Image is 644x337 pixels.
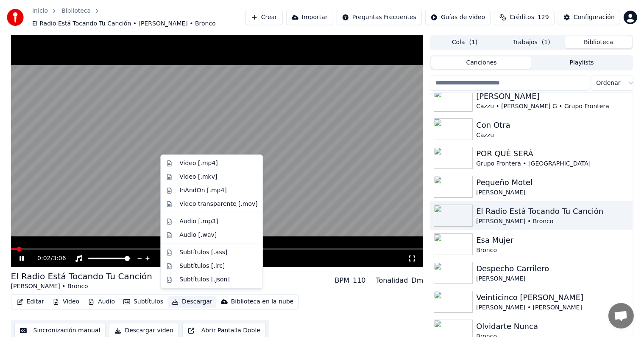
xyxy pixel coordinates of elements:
[476,102,629,111] div: Cazzu • [PERSON_NAME] G • Grupo Frontera
[431,36,498,48] button: Cola
[32,20,216,28] span: El Radio Está Tocando Tu Canción • [PERSON_NAME] • Bronco
[179,200,257,208] div: Video transparente [.mov]
[84,296,118,308] button: Audio
[538,13,549,22] span: 129
[431,56,532,69] button: Canciones
[476,119,629,131] div: Con Otra
[476,217,629,226] div: [PERSON_NAME] • Bronco
[608,303,634,329] div: Chat abierto
[476,303,629,312] div: [PERSON_NAME] • [PERSON_NAME]
[469,38,478,47] span: ( 1 )
[565,36,632,48] button: Biblioteca
[494,10,555,25] button: Créditos129
[476,160,629,168] div: Grupo Frontera • [GEOGRAPHIC_DATA]
[61,7,91,15] a: Biblioteca
[120,296,167,308] button: Subtítulos
[558,10,620,25] button: Configuración
[179,248,227,257] div: Subtítulos [.ass]
[476,292,629,303] div: Veinticinco [PERSON_NAME]
[425,10,491,25] button: Guías de video
[37,254,58,263] div: /
[168,296,216,308] button: Descargar
[179,275,230,284] div: Subtítulos [.json]
[231,298,294,306] div: Biblioteca en la nube
[476,188,629,197] div: [PERSON_NAME]
[411,275,423,286] div: Dm
[353,275,366,286] div: 110
[476,131,629,140] div: Cazzu
[476,148,629,160] div: POR QUÉ SERÁ
[476,263,629,275] div: Despecho Carrilero
[476,205,629,217] div: El Radio Está Tocando Tu Canción
[11,282,152,291] div: [PERSON_NAME] • Bronco
[335,275,349,286] div: BPM
[32,7,245,28] nav: breadcrumb
[32,7,48,15] a: Inicio
[510,13,534,22] span: Créditos
[286,10,333,25] button: Importar
[37,254,50,263] span: 0:02
[476,275,629,283] div: [PERSON_NAME]
[498,36,565,48] button: Trabajos
[574,13,615,22] div: Configuración
[376,275,408,286] div: Tonalidad
[53,254,66,263] span: 3:06
[179,262,225,270] div: Subtítulos [.lrc]
[476,246,629,255] div: Bronco
[476,320,629,332] div: Olvidarte Nunca
[179,231,217,239] div: Audio [.wav]
[11,270,152,282] div: El Radio Está Tocando Tu Canción
[179,159,217,168] div: Video [.mp4]
[532,56,632,69] button: Playlists
[597,79,621,87] span: Ordenar
[476,90,629,102] div: [PERSON_NAME]
[7,9,24,26] img: youka
[476,177,629,188] div: Pequeño Motel
[542,38,550,47] span: ( 1 )
[179,186,227,195] div: InAndOn [.mp4]
[337,10,422,25] button: Preguntas Frecuentes
[49,296,83,308] button: Video
[245,10,283,25] button: Crear
[179,173,217,181] div: Video [.mkv]
[476,234,629,246] div: Esa Mujer
[179,217,218,226] div: Audio [.mp3]
[13,296,47,308] button: Editar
